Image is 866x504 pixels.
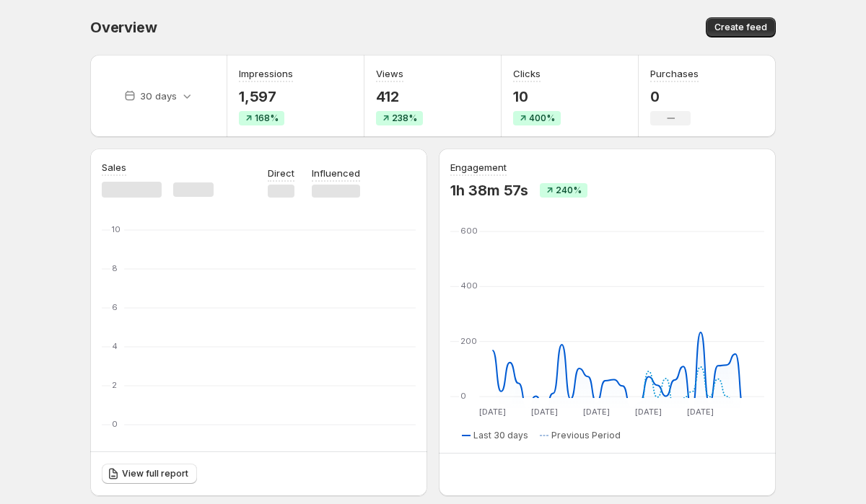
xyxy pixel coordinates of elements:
p: Influenced [312,166,360,180]
h3: Engagement [450,160,507,174]
p: 10 [513,88,561,105]
button: Create feed [706,17,776,37]
text: 200 [460,336,477,346]
text: 0 [112,419,118,429]
text: [DATE] [583,407,610,417]
h3: Clicks [513,66,541,81]
text: 10 [112,224,121,234]
text: [DATE] [531,407,558,417]
p: 1,597 [239,88,293,105]
span: 240% [556,185,582,196]
h3: Purchases [650,66,699,81]
text: 8 [112,263,118,273]
h3: Sales [102,160,126,174]
text: 4 [112,341,118,351]
text: [DATE] [479,407,506,417]
p: 1h 38m 57s [450,182,528,199]
p: 0 [650,88,699,105]
p: 412 [376,88,423,105]
text: 6 [112,302,118,312]
span: Previous Period [551,430,621,441]
span: Last 30 days [473,430,528,441]
text: 0 [460,391,466,401]
text: 2 [112,380,117,390]
text: [DATE] [635,407,662,417]
span: Overview [90,19,157,36]
a: View full report [102,464,197,484]
h3: Impressions [239,66,293,81]
span: View full report [122,468,188,479]
span: 400% [529,112,555,124]
text: [DATE] [687,407,714,417]
span: 168% [255,112,279,124]
p: Direct [268,166,294,180]
h3: Views [376,66,403,81]
text: 600 [460,226,478,236]
p: 30 days [140,89,177,103]
text: 400 [460,280,478,291]
span: 238% [392,112,417,124]
span: Create feed [714,22,767,33]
